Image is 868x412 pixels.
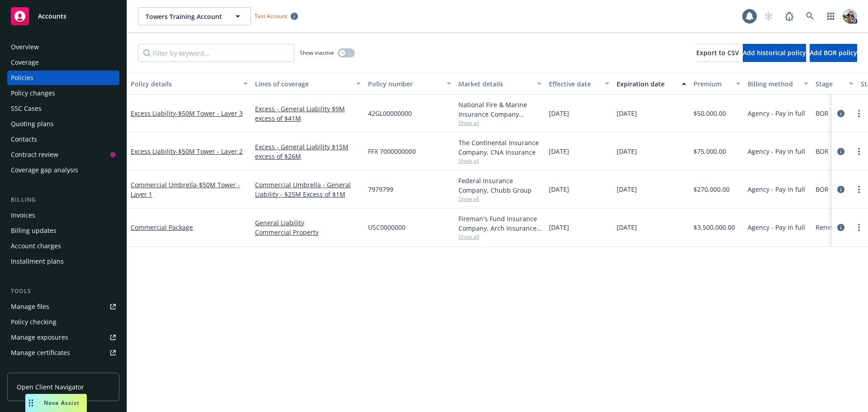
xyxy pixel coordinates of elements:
span: Agency - Pay in full [748,223,805,232]
span: $50,000.00 [693,109,726,118]
span: $270,000.00 [693,185,730,194]
a: Manage exposures [7,330,119,345]
span: Accounts [38,13,66,20]
span: - $50M Tower - Layer 3 [176,109,243,118]
a: Excess Liability [131,109,243,118]
input: Filter by keyword... [138,44,294,62]
span: Open Client Navigator [17,382,84,392]
a: Start snowing [759,7,778,25]
span: FFX 7000000000 [368,147,416,156]
span: Show all [458,119,542,127]
div: Market details [458,79,532,89]
a: more [854,146,864,157]
a: Commercial Umbrella - General Liability - $25M Excess of $1M [255,180,361,199]
button: Expiration date [613,73,690,95]
a: circleInformation [835,146,846,157]
span: Test Account [255,12,287,20]
span: [DATE] [617,223,637,232]
span: Nova Assist [44,399,80,407]
a: Policy changes [7,86,119,100]
div: Tools [7,287,119,296]
div: SSC Cases [11,101,42,116]
span: [DATE] [617,109,637,118]
button: Towers Training Account [138,7,251,25]
div: Federal Insurance Company, Chubb Group [458,176,542,195]
a: Policy checking [7,315,119,329]
a: more [854,108,864,119]
span: Show inactive [300,49,334,57]
a: Search [801,7,819,25]
span: - $50M Tower - Layer 1 [131,180,240,199]
div: Manage exposures [11,330,68,345]
span: [DATE] [617,185,637,194]
button: Effective date [545,73,613,95]
span: Agency - Pay in full [748,147,805,156]
div: Effective date [549,79,599,89]
a: more [854,222,864,233]
span: [DATE] [549,147,569,156]
div: Policy details [131,79,238,89]
div: Billing updates [11,223,57,238]
a: Commercial Umbrella [131,180,240,199]
a: Account charges [7,239,119,253]
div: Invoices [11,208,35,223]
span: [DATE] [617,147,637,156]
div: Billing [7,195,119,204]
button: Add historical policy [743,44,806,62]
div: Policies [11,71,33,85]
a: Switch app [822,7,840,25]
a: General Liability [255,218,361,227]
a: circleInformation [835,222,846,233]
a: Quoting plans [7,117,119,131]
span: [DATE] [549,185,569,194]
span: Export to CSV [696,48,739,57]
div: Expiration date [617,79,676,89]
span: [DATE] [549,223,569,232]
div: Lines of coverage [255,79,351,89]
span: BOR [816,185,829,194]
div: Coverage [11,55,39,70]
a: Excess - General Liability $15M excess of $26M [255,142,361,161]
div: Fireman's Fund Insurance Company, Arch Insurance Company [458,214,542,233]
a: Policies [7,71,119,85]
a: Report a Bug [780,7,798,25]
button: Lines of coverage [251,73,364,95]
span: Show all [458,195,542,203]
span: BOR [816,109,829,118]
div: Stage [816,79,844,89]
div: Policy changes [11,86,55,100]
div: Policy number [368,79,441,89]
a: Coverage [7,55,119,70]
div: Policy checking [11,315,57,329]
a: Manage certificates [7,346,119,360]
div: Billing method [748,79,798,89]
a: Installment plans [7,254,119,269]
div: Manage claims [11,361,57,375]
span: Test Account [251,11,302,21]
div: The Continental Insurance Company, CNA Insurance [458,138,542,157]
span: Show all [458,157,542,165]
a: SSC Cases [7,101,119,116]
div: Drag to move [25,394,37,412]
span: - $50M Tower - Layer 2 [176,147,243,156]
button: Nova Assist [25,394,87,412]
div: Contract review [11,147,58,162]
div: Quoting plans [11,117,54,131]
span: $75,000.00 [693,147,726,156]
button: Export to CSV [696,44,739,62]
span: Show all [458,233,542,241]
div: Coverage gap analysis [11,163,78,177]
div: National Fire & Marine Insurance Company (Property Only), Berkshire Hathaway Homestate Companies ... [458,100,542,119]
button: Policy details [127,73,251,95]
span: Agency - Pay in full [748,109,805,118]
div: Manage certificates [11,346,70,360]
span: Add BOR policy [810,48,857,57]
div: Installment plans [11,254,64,269]
span: Towers Training Account [146,12,224,21]
button: Add BOR policy [810,44,857,62]
div: Manage files [11,299,49,314]
a: circleInformation [835,184,846,195]
a: Invoices [7,208,119,223]
button: Billing method [744,73,812,95]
